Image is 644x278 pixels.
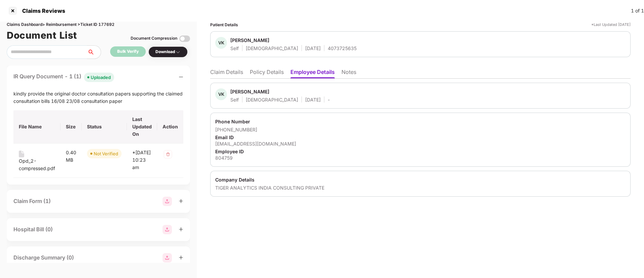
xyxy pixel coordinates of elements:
h1: Document List [7,28,77,43]
div: 804759 [215,155,626,161]
img: svg+xml;base64,PHN2ZyB4bWxucz0iaHR0cDovL3d3dy53My5vcmcvMjAwMC9zdmciIHdpZHRoPSIxNiIgaGVpZ2h0PSIyMC... [19,151,24,157]
div: kindly provide the original doctor consultation papers supporting the claimed consultation bills ... [13,90,183,105]
div: [PERSON_NAME] [230,88,269,95]
div: *[DATE] 10:23 am [132,149,152,171]
img: svg+xml;base64,PHN2ZyBpZD0iR3JvdXBfMjg4MTMiIGRhdGEtbmFtZT0iR3JvdXAgMjg4MTMiIHhtbG5zPSJodHRwOi8vd3... [163,253,172,263]
div: Phone Number [215,118,626,125]
th: Size [60,110,82,144]
div: Claim Form (1) [13,197,51,205]
th: File Name [13,110,60,144]
div: TIGER ANALYTICS INDIA CONSULTING PRIVATE [215,185,626,191]
div: IR Query Document - 1 (1) [13,72,114,82]
div: [PERSON_NAME] [230,37,269,43]
div: Hospital Bill (0) [13,225,53,234]
th: Last Updated On [127,110,157,144]
div: Opd_2-compressed.pdf [19,157,55,172]
div: [DEMOGRAPHIC_DATA] [246,45,298,51]
img: svg+xml;base64,PHN2ZyBpZD0iR3JvdXBfMjg4MTMiIGRhdGEtbmFtZT0iR3JvdXAgMjg4MTMiIHhtbG5zPSJodHRwOi8vd3... [163,197,172,206]
div: 0.40 MB [66,149,76,164]
div: Bulk Verify [117,48,139,55]
div: [PHONE_NUMBER] [215,126,626,133]
span: minus [179,75,183,79]
div: Not Verified [94,150,118,157]
img: svg+xml;base64,PHN2ZyBpZD0iR3JvdXBfMjg4MTMiIGRhdGEtbmFtZT0iR3JvdXAgMjg4MTMiIHhtbG5zPSJodHRwOi8vd3... [163,225,172,234]
div: Patient Details [210,22,238,28]
div: 1 of 1 [631,7,644,14]
img: svg+xml;base64,PHN2ZyB4bWxucz0iaHR0cDovL3d3dy53My5vcmcvMjAwMC9zdmciIHdpZHRoPSIzMiIgaGVpZ2h0PSIzMi... [163,149,173,160]
div: Uploaded [91,74,111,81]
div: Discharge Summary (0) [13,253,74,262]
div: VK [215,88,227,100]
div: Document Compression [131,35,177,42]
div: Self [230,45,239,51]
div: Claims Reviews [18,7,65,14]
div: - [328,96,330,103]
div: [DEMOGRAPHIC_DATA] [246,96,298,103]
th: Action [157,110,183,144]
span: plus [179,199,183,203]
div: [EMAIL_ADDRESS][DOMAIN_NAME] [215,141,626,147]
span: plus [179,227,183,232]
div: *Last Updated [DATE] [591,22,631,28]
th: Status [82,110,127,144]
li: Policy Details [250,69,284,78]
div: Company Details [215,176,626,183]
div: VK [215,37,227,49]
span: plus [179,255,183,260]
li: Notes [341,69,356,78]
div: Claims Dashboard > Reimbursement > Ticket ID 177692 [7,22,190,28]
div: Email ID [215,134,626,141]
div: 4073725635 [328,45,357,51]
li: Employee Details [290,69,335,78]
div: [DATE] [305,45,321,51]
button: search [87,45,101,59]
img: svg+xml;base64,PHN2ZyBpZD0iRHJvcGRvd24tMzJ4MzIiIHhtbG5zPSJodHRwOi8vd3d3LnczLm9yZy8yMDAwL3N2ZyIgd2... [175,49,181,55]
span: search [87,49,101,55]
div: Download [155,49,181,55]
img: svg+xml;base64,PHN2ZyBpZD0iVG9nZ2xlLTMyeDMyIiB4bWxucz0iaHR0cDovL3d3dy53My5vcmcvMjAwMC9zdmciIHdpZH... [179,33,190,44]
div: [DATE] [305,96,321,103]
div: Self [230,96,239,103]
li: Claim Details [210,69,243,78]
div: Employee ID [215,148,626,155]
